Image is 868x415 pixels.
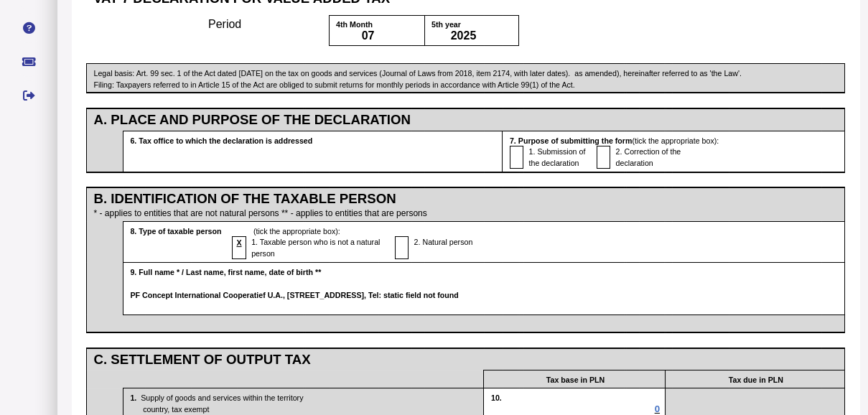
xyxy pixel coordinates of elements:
[336,20,373,29] span: 4th Month
[14,13,44,43] button: Help pages
[130,268,321,276] span: 9. Full name * / Last name, first name, date of birth **
[205,18,242,30] span: Period
[253,227,256,236] span: (
[414,238,473,246] span: 2. Natural person
[510,136,633,145] span: 7. Purpose of submitting the form
[616,147,681,167] span: 2. Correction of the declaration
[431,20,461,29] span: 5th year
[546,376,605,384] span: Tax base in PLN
[729,376,783,384] span: Tax due in PLN
[130,136,312,145] span: 6. Tax office to which the declaration is addressed
[251,238,380,258] span: 1. Taxable person who is not a natural person
[93,208,426,218] span: * - applies to entities that are not natural persons ** - applies to entities that are persons
[236,238,241,247] span: X
[529,147,586,167] span: 1. Submission of the declaration
[632,136,719,145] span: (tick the appropriate box):
[655,404,660,414] span: 0
[256,227,340,236] span: tick the appropriate box):
[130,291,458,299] span: PF Concept International Cooperatief U.A., [STREET_ADDRESS], Tel: static field not found
[14,47,44,77] button: Raise a support ticket
[130,227,256,236] span: 8. Type of taxable person
[93,352,310,367] span: C. SETTLEMENT OF OUTPUT TAX
[491,393,544,402] span: 10.
[130,405,209,414] span: country, tax exempt
[93,191,396,206] span: B. IDENTIFICATION OF THE TAXABLE PERSON
[93,112,411,127] span: A. PLACE AND PURPOSE OF THE DECLARATION
[14,80,44,111] button: Sign out
[362,29,375,42] span: 07
[130,393,141,402] span: 1.
[93,69,741,78] span: Legal basis: Art. 99 sec. 1 of the Act dated [DATE] on the tax on goods and services (Journal of ...
[93,80,574,89] span: Filing: Taxpayers referred to in Article 15 of the Act are obliged to submit returns for monthly ...
[141,393,303,402] span: Supply of goods and services within the territory
[451,29,477,42] span: 2025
